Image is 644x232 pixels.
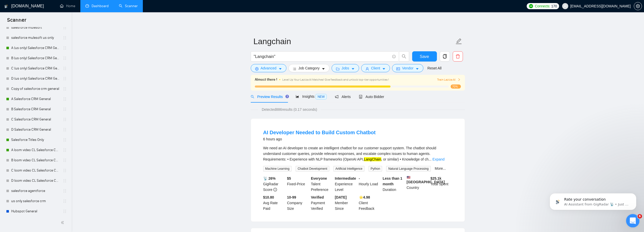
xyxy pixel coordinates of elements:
[4,127,84,153] div: Thank you for reaching out! If you have any more questions, feel free to leave a message in this ...
[63,209,67,213] span: holder
[542,182,644,218] iframe: Intercom notifications message
[254,53,390,60] input: Search Freelance Jobs...
[65,112,98,123] div: no, thank you
[437,77,461,82] button: Train Laziza AI
[415,67,419,71] span: caret-down
[296,94,327,99] span: Insights
[287,195,296,199] b: 10-99
[382,176,406,192] div: Duration
[310,194,334,211] div: Payment Verified
[428,157,432,161] span: ...
[48,172,55,179] span: Great
[61,220,66,225] span: double-left
[251,64,286,72] button: settingAdvancedcaret-down
[60,4,75,8] a: homeHome
[351,67,355,71] span: caret-down
[63,36,67,40] span: holder
[8,9,80,29] div: Thanks for waiting! Could you please clarify the purpose of the call with [PERSON_NAME]? I notice...
[4,36,98,77] div: nataliav@inforge.us says…
[311,195,324,199] b: Verified
[4,157,98,193] div: AI Assistant from GigRadar 📡 says…
[9,163,70,169] div: Rate your conversation
[63,128,67,132] span: holder
[262,194,286,211] div: Avg Rate Paid
[440,54,450,59] span: copy
[386,166,431,172] span: Natural Language Processing
[359,195,370,199] b: ⭐️ 4.98
[286,194,310,211] div: Company Size
[399,51,409,62] button: search
[435,166,446,170] a: More...
[63,158,67,162] span: holder
[4,2,8,10] img: logo
[412,51,437,62] button: Save
[11,94,60,104] a: A Salesforce CRM General
[263,145,452,162] div: We need an AI developer to create an intelligent chatbot for our customer support system. The cha...
[63,87,67,91] span: holder
[335,176,356,180] b: Intermediate
[529,4,533,8] img: upwork-logo.png
[3,16,30,27] span: Scanner
[11,145,60,155] a: A loom video CL Salesforce CRM General
[420,53,429,60] span: Save
[407,176,410,179] img: 🇺🇸
[263,176,276,180] b: 📡 26%
[430,176,453,192] div: Total Spent
[11,74,60,84] a: D (us only) Salesforce CRM General
[15,4,23,13] img: Profile image for AI Assistant from GigRadar 📡
[634,2,642,10] button: setting
[273,188,277,191] span: info-circle
[298,65,320,71] span: Job Category
[451,84,461,89] span: 70%
[36,172,43,179] span: OK
[63,189,67,193] span: holder
[365,67,369,71] span: user
[359,95,384,99] span: Auto Bidder
[11,155,60,165] a: B loom video CL Salesforce CRM General
[11,135,60,145] a: Salesforce Titles Only
[8,130,80,150] div: Thank you for reaching out! If you have any more questions, feel free to leave a message in this ...
[551,3,557,9] span: 170
[258,107,321,112] span: Detected 886 results (0.17 seconds)
[63,168,67,173] span: holder
[433,157,445,161] a: Expand
[263,166,292,172] span: Machine Learning
[39,90,79,94] a: [URL][DOMAIN_NAME]
[315,94,327,100] span: NEW
[287,176,291,180] b: $ 5
[12,172,19,179] span: Terrible
[332,64,359,72] button: folderJobscaret-down
[392,55,396,58] span: info-circle
[263,195,274,199] b: $10.80
[11,53,60,63] a: B (us only) Salesforce CRM General
[335,95,338,99] span: notification
[382,67,386,71] span: caret-down
[427,65,441,71] a: Reset All
[63,199,67,203] span: holder
[563,4,567,8] span: user
[63,107,67,111] span: holder
[282,78,389,81] span: Level Up Your Laziza AI Matches! Give feedback and unlock top-tier opportunities !
[311,176,327,180] b: Everyone
[63,66,67,70] span: holder
[310,176,334,192] div: Talent Preference
[293,67,296,71] span: bars
[296,95,299,98] span: area-chart
[336,67,339,71] span: folder
[364,157,381,161] mark: LangChain
[440,51,450,62] button: copy
[334,176,358,192] div: Experience Level
[431,176,441,180] b: $ 25.1k
[634,4,642,8] span: setting
[11,165,60,176] a: C loom video CL Salesforce CRM General
[60,172,67,179] span: Amazing
[11,84,60,94] a: Copy of salesforce crm general
[361,64,390,72] button: userClientcaret-down
[255,77,277,82] span: Almost there !
[85,4,109,8] a: dashboardDashboard
[11,206,60,216] a: Hubspot General
[24,172,31,179] span: Bad
[63,97,67,101] span: holder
